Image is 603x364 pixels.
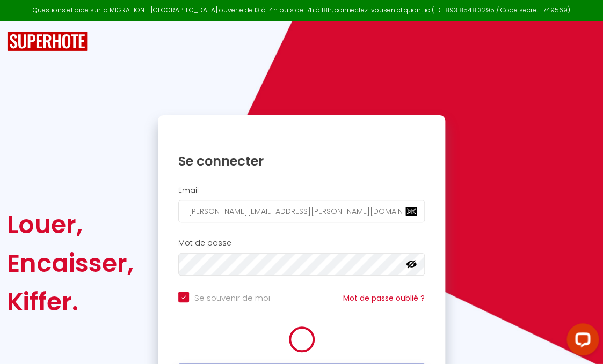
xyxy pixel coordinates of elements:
h2: Email [178,186,425,195]
h1: Se connecter [178,153,425,169]
a: Mot de passe oublié ? [343,293,425,303]
h2: Mot de passe [178,239,425,248]
div: Encaisser, [7,244,134,283]
iframe: LiveChat chat widget [558,319,603,364]
input: Ton Email [178,200,425,222]
div: Kiffer. [7,283,134,321]
img: SuperHote logo [7,32,88,51]
div: Louer, [7,205,134,244]
a: en cliquant ici [387,5,432,14]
